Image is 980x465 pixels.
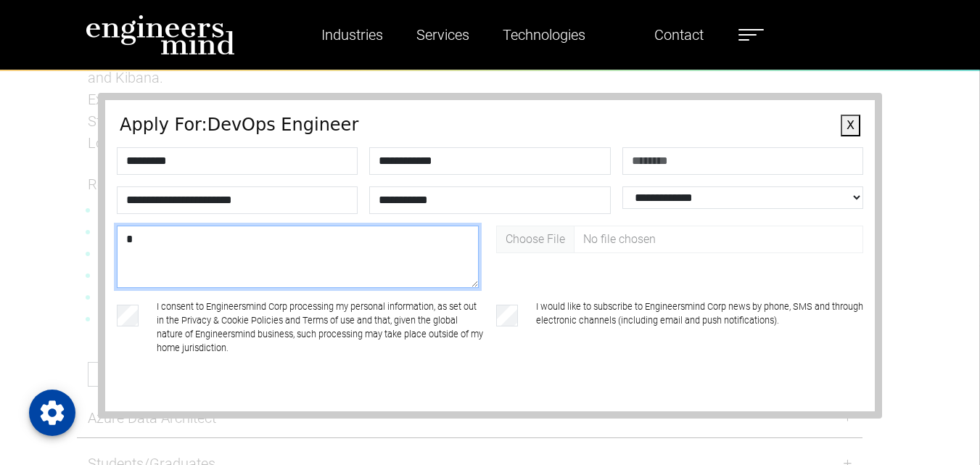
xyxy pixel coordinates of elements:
[86,15,235,55] img: logo
[157,300,484,355] label: I consent to Engineersmind Corp processing my personal information, as set out in the Privacy & C...
[120,392,340,448] iframe: reCAPTCHA
[841,115,860,136] button: X
[536,300,863,355] label: I would like to subscribe to Engineersmind Corp news by phone, SMS and through electronic channel...
[497,18,591,52] a: Technologies
[411,18,475,52] a: Services
[316,18,389,52] a: Industries
[648,18,709,52] a: Contact
[120,115,860,136] h4: Apply For: DevOps Engineer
